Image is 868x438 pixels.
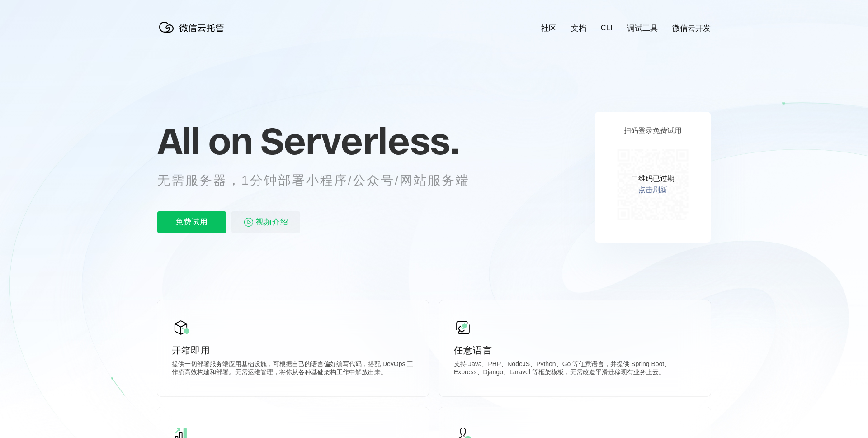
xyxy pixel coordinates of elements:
p: 无需服务器，1分钟部署小程序/公众号/网站服务端 [157,171,486,190]
p: 支持 Java、PHP、NodeJS、Python、Go 等任意语言，并提供 Spring Boot、Express、Django、Laravel 等框架模板，无需改造平滑迁移现有业务上云。 [454,360,696,378]
span: Serverless. [260,118,459,163]
a: 社区 [541,23,557,33]
a: 点击刷新 [638,186,667,195]
p: 扫码登录免费试用 [624,126,682,136]
p: 二维码已过期 [631,174,675,184]
img: video_play.svg [243,217,254,228]
p: 开箱即用 [172,344,414,357]
a: 微信云托管 [157,30,230,38]
p: 任意语言 [454,344,696,357]
span: All on [157,118,252,163]
p: 免费试用 [157,211,226,233]
p: 提供一切部署服务端应用基础设施，可根据自己的语言偏好编写代码，搭配 DevOps 工作流高效构建和部署。无需运维管理，将你从各种基础架构工作中解放出来。 [172,360,414,378]
a: CLI [601,24,613,33]
a: 微信云开发 [672,23,711,33]
span: 视频介绍 [256,211,288,233]
a: 调试工具 [627,23,658,33]
img: 微信云托管 [157,18,230,36]
a: 文档 [571,23,586,33]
